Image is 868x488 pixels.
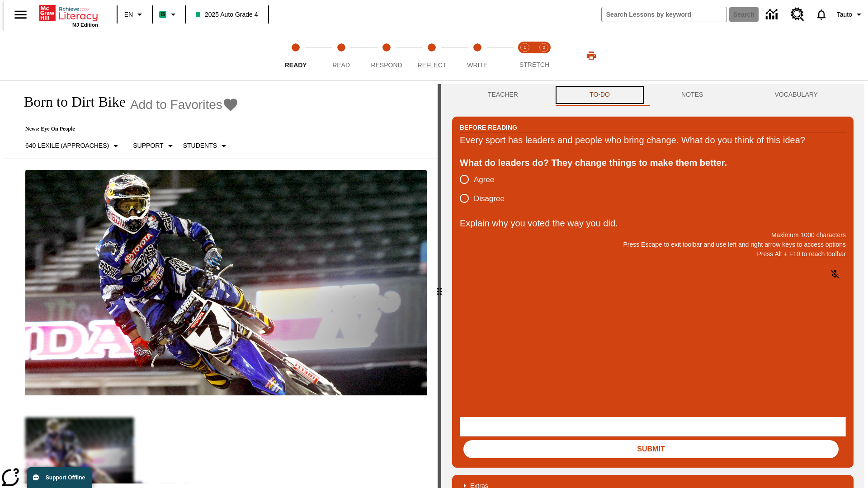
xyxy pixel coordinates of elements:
span: EN [124,10,133,19]
div: activity [441,84,864,488]
span: STRETCH [519,61,549,68]
span: Respond [371,61,402,69]
p: Press Alt + F10 to reach toolbar [460,249,846,259]
button: Teacher [452,84,554,106]
p: Students [183,141,217,150]
button: TO-DO [554,84,646,106]
button: Select Lexile, 640 Lexile (Approaches) [22,138,125,154]
button: Submit [463,440,839,458]
button: Reflect step 4 of 5 [406,31,458,80]
span: Write [467,61,487,69]
p: News: Eye On People [14,126,239,132]
button: Language: EN, Select a language [120,6,149,23]
div: reading [4,84,438,483]
span: NJ Edition [72,22,98,28]
div: Press Enter or Spacebar and then press right and left arrow keys to move the slider [438,84,441,488]
button: Print [577,47,606,64]
button: Stretch Respond step 2 of 2 [531,31,557,80]
button: NOTES [646,84,739,106]
button: Read step 2 of 5 [315,31,367,80]
p: Press Escape to exit toolbar and use left and right arrow keys to access options [460,240,846,249]
button: Stretch Read step 1 of 2 [512,31,538,80]
span: Tauto [837,10,852,19]
button: Scaffolds, Support [129,138,179,154]
input: search field [602,7,726,22]
span: Read [332,61,350,69]
p: Support [133,141,163,150]
div: poll [460,170,512,208]
a: Resource Center, Will open in new tab [785,2,810,27]
body: Explain why you voted the way you did. Maximum 1000 characters Press Alt + F10 to reach toolbar P... [4,7,132,15]
p: Maximum 1000 characters [460,230,846,240]
button: Add to Favorites - Born to Dirt Bike [130,97,239,113]
span: Reflect [418,61,447,69]
span: Support Offline [46,474,85,481]
button: Click to activate and allow voice recognition [824,263,846,285]
button: Write step 5 of 5 [451,31,504,80]
span: Add to Favorites [130,98,222,112]
span: B [160,9,165,20]
a: Notifications [810,3,833,26]
a: Data Center [760,2,785,27]
img: Motocross racer James Stewart flies through the air on his dirt bike. [25,170,427,396]
button: VOCABULARY [739,84,854,106]
div: Home [39,3,98,28]
text: 1 [524,45,526,50]
text: 2 [542,45,545,50]
span: Disagree [474,193,505,205]
button: Open side menu [7,1,34,28]
button: Respond step 3 of 5 [360,31,413,80]
h1: Born to Dirt Bike [14,94,126,110]
div: Every sport has leaders and people who bring change. What do you think of this idea? [460,133,846,147]
button: Boost Class color is mint green. Change class color [156,6,182,23]
h2: Before Reading [460,122,517,132]
p: 640 Lexile (Approaches) [25,141,109,150]
p: Explain why you voted the way you did. [460,216,846,230]
button: Profile/Settings [833,6,868,23]
div: What do leaders do? They change things to make them better. [460,155,846,170]
button: Select Student [179,138,233,154]
button: Ready step 1 of 5 [269,31,322,80]
span: Ready [285,61,307,69]
button: Support Offline [27,467,92,488]
span: Agree [474,174,494,186]
span: 2025 Auto Grade 4 [196,10,258,19]
div: Instructional Panel Tabs [452,84,854,106]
